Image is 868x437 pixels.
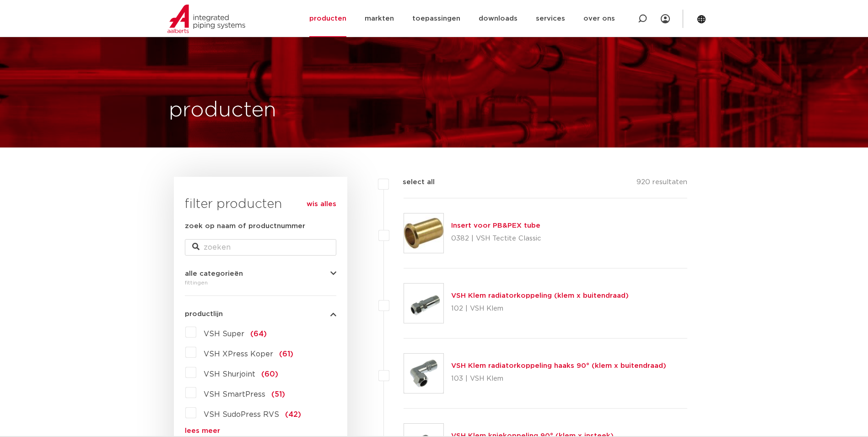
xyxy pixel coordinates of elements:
[404,284,443,323] img: Thumbnail for VSH Klem radiatorkoppeling (klem x buitendraad)
[404,213,443,253] img: Thumbnail for Insert voor PB&PEX tube
[261,371,278,378] span: (60)
[204,371,255,378] span: VSH Shurjoint
[451,222,540,229] a: Insert voor PB&PEX tube
[169,96,276,125] h1: producten
[451,231,541,246] p: 0382 | VSH Tectite Classic
[285,411,301,418] span: (42)
[185,311,223,317] span: productlijn
[204,391,265,398] span: VSH SmartPress
[636,177,687,191] p: 920 resultaten
[185,195,336,213] h3: filter producten
[451,292,629,299] a: VSH Klem radiatorkoppeling (klem x buitendraad)
[389,177,435,188] label: select all
[204,411,279,418] span: VSH SudoPress RVS
[404,354,443,393] img: Thumbnail for VSH Klem radiatorkoppeling haaks 90° (klem x buitendraad)
[185,270,336,277] button: alle categorieën
[185,277,336,288] div: fittingen
[451,362,666,369] a: VSH Klem radiatorkoppeling haaks 90° (klem x buitendraad)
[451,371,666,386] p: 103 | VSH Klem
[271,391,285,398] span: (51)
[279,350,293,358] span: (61)
[185,311,336,317] button: productlijn
[204,330,244,338] span: VSH Super
[185,270,243,277] span: alle categorieën
[250,330,267,338] span: (64)
[185,427,336,434] a: lees meer
[185,239,336,256] input: zoeken
[204,350,273,358] span: VSH XPress Koper
[451,301,629,316] p: 102 | VSH Klem
[307,199,336,210] a: wis alles
[185,221,305,232] label: zoek op naam of productnummer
